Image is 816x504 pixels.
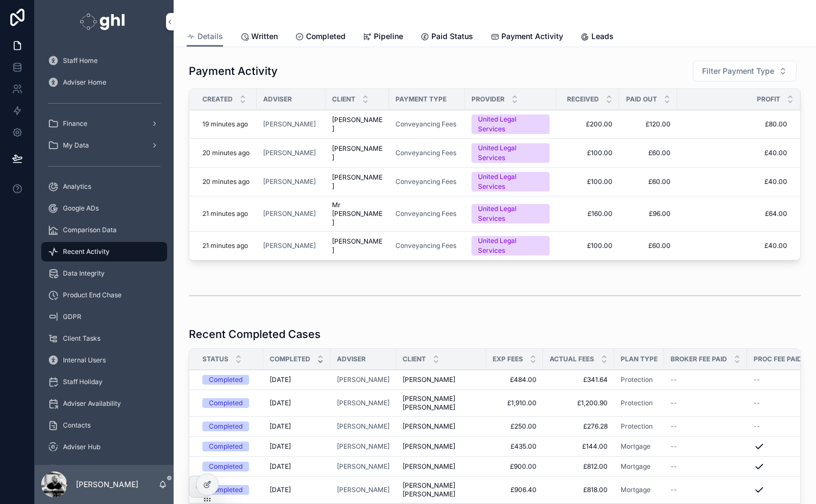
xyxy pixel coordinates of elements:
span: £80.00 [677,120,787,129]
a: [PERSON_NAME] [403,422,480,431]
a: Comparison Data [41,220,167,240]
a: Recent Activity [41,242,167,261]
a: Conveyancing Fees [396,177,458,186]
span: -- [671,486,677,494]
a: £60.00 [626,149,671,157]
span: £64.00 [677,209,787,218]
a: £484.00 [493,375,537,384]
h1: Recent Completed Cases [189,327,321,342]
span: Staff Holiday [63,378,103,386]
span: Received [567,95,599,104]
span: £250.00 [493,422,537,431]
span: Payment Activity [501,31,563,42]
a: [DATE] [270,462,324,471]
span: £200.00 [563,120,613,129]
a: £818.00 [550,486,608,494]
p: 19 minutes ago [202,120,248,129]
a: £276.28 [550,422,608,431]
a: Finance [41,114,167,133]
span: [PERSON_NAME] [332,173,382,190]
a: [PERSON_NAME] [403,375,480,384]
div: Completed [209,422,243,431]
div: Completed [209,442,243,451]
a: [PERSON_NAME] [263,149,319,157]
a: -- [671,422,741,431]
a: [PERSON_NAME] [PERSON_NAME] [403,481,480,499]
span: £100.00 [563,241,613,250]
a: Adviser Availability [41,394,167,413]
a: [PERSON_NAME] [337,422,390,431]
span: Status [202,355,228,363]
a: Conveyancing Fees [396,209,458,218]
span: Provider [471,95,505,104]
a: Mortgage [621,462,651,471]
span: Conveyancing Fees [396,209,456,218]
div: Completed [209,398,243,408]
a: Staff Home [41,51,167,71]
span: Client [403,355,426,363]
a: [PERSON_NAME] [337,399,390,407]
a: [PERSON_NAME] [337,462,390,471]
a: [PERSON_NAME] [403,442,480,451]
a: Completed [202,398,257,408]
span: £812.00 [550,462,608,471]
span: [PERSON_NAME] [337,442,390,451]
a: Completed [295,27,346,48]
a: Conveyancing Fees [396,120,458,129]
a: £100.00 [563,177,613,186]
a: £1,910.00 [493,399,537,407]
span: -- [754,375,760,384]
a: Protection [621,399,653,407]
a: [PERSON_NAME] [PERSON_NAME] [403,394,480,412]
span: Leads [591,31,614,42]
a: [PERSON_NAME] [337,375,390,384]
span: Actual Fees [550,355,594,363]
a: Conveyancing Fees [396,241,456,250]
span: Adviser Availability [63,399,121,408]
a: [PERSON_NAME] [263,209,319,218]
span: [DATE] [270,399,291,407]
a: [PERSON_NAME] [263,209,316,218]
a: [PERSON_NAME] [332,144,382,162]
a: Analytics [41,177,167,196]
a: United Legal Services [471,204,550,224]
a: Staff Holiday [41,372,167,392]
span: Adviser Home [63,78,106,87]
a: Protection [621,375,658,384]
span: Broker Fee Paid [671,355,727,363]
span: Exp Fees [493,355,523,363]
a: -- [671,462,741,471]
div: Completed [209,375,243,385]
a: -- [671,442,741,451]
span: GDPR [63,312,81,321]
span: Recent Activity [63,247,110,256]
a: [PERSON_NAME] [263,241,319,250]
h1: Payment Activity [189,63,278,79]
a: Written [240,27,278,48]
span: [DATE] [270,462,291,471]
a: Conveyancing Fees [396,149,456,157]
span: -- [671,399,677,407]
span: Filter Payment Type [702,66,774,76]
a: Google ADs [41,199,167,218]
a: [PERSON_NAME] [263,120,316,129]
a: Protection [621,422,653,431]
span: My Data [63,141,89,150]
a: Conveyancing Fees [396,241,458,250]
a: Protection [621,422,658,431]
a: Conveyancing Fees [396,120,456,129]
a: £40.00 [677,241,787,250]
span: £906.40 [493,486,537,494]
span: Payment Type [396,95,447,104]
